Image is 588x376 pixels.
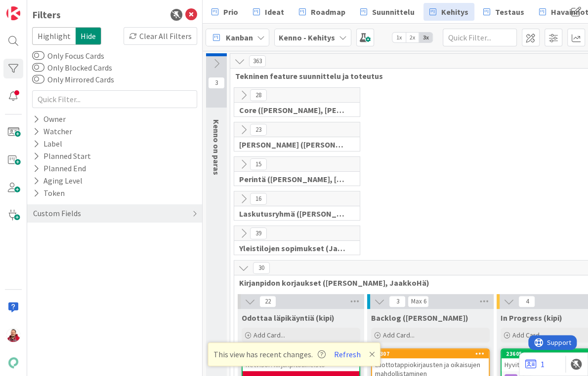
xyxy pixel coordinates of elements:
[32,27,76,45] span: Highlight
[211,119,221,175] span: Kenno on paras
[392,33,406,42] span: 1x
[443,29,517,46] input: Quick Filter...
[206,3,244,21] a: Prio
[124,27,197,45] div: Clear All Filters
[32,150,92,162] div: Planned Start
[32,51,44,61] button: Only Focus Cards
[32,175,84,187] div: Aging Level
[32,125,73,138] div: Watcher
[250,193,267,205] span: 16
[406,33,419,42] span: 2x
[239,105,347,115] span: Core (Pasi, Jussi, JaakkoHä, Jyri, Leo, MikkoK, Väinö, MattiH)
[247,3,290,21] a: Ideat
[76,27,101,45] span: Hide
[250,89,267,101] span: 28
[331,348,364,361] button: Refresh
[239,209,347,219] span: Laskutusryhmä (Antti, Keijo)
[32,207,82,220] div: Custom Fields
[32,113,67,125] div: Owner
[389,296,406,307] span: 3
[512,331,544,339] span: Add Card...
[213,348,326,360] span: This view has recent changes.
[32,63,44,73] button: Only Blocked Cards
[383,331,415,339] span: Add Card...
[32,138,63,150] div: Label
[265,6,284,18] span: Ideat
[253,262,270,274] span: 30
[242,313,335,323] span: Odottaa läpikäyntiä (kipi)
[250,124,267,136] span: 23
[371,313,468,323] span: Backlog (kipi)
[259,296,276,307] span: 22
[19,1,43,13] span: Support
[32,7,61,22] div: Filters
[239,174,347,184] span: Perintä (Jaakko, PetriH, MikkoV, Pasi)
[441,6,468,18] span: Kehitys
[250,158,267,170] span: 15
[495,6,524,18] span: Testaus
[223,6,238,18] span: Prio
[501,313,562,323] span: In Progress (kipi)
[32,75,44,84] button: Only Mirrored Cards
[6,356,20,370] img: avatar
[411,299,426,304] div: Max 6
[377,350,489,357] div: 9307
[293,3,351,21] a: Roadmap
[32,162,87,175] div: Planned End
[239,243,347,253] span: Yleistilojen sopimukset (Jaakko, VilleP, TommiL, Simo)
[32,90,197,108] input: Quick Filter...
[372,6,415,18] span: Suunnittelu
[372,349,489,358] div: 9307
[239,140,347,150] span: Halti (Sebastian, VilleH, Riikka, Antti, MikkoV, PetriH, PetriM)
[311,6,345,18] span: Roadmap
[279,33,335,42] b: Kenno - Kehitys
[249,55,266,67] span: 363
[6,6,20,20] img: Visit kanbanzone.com
[525,358,545,370] a: 1
[253,331,285,339] span: Add Card...
[423,3,474,21] a: Kehitys
[518,296,535,307] span: 4
[419,33,432,42] span: 3x
[226,32,253,43] span: Kanban
[354,3,420,21] a: Suunnittelu
[32,187,66,199] div: Token
[208,77,225,89] span: 3
[32,50,104,62] label: Only Focus Cards
[250,227,267,239] span: 39
[6,328,20,342] img: JS
[32,74,114,85] label: Only Mirrored Cards
[32,62,112,74] label: Only Blocked Cards
[477,3,530,21] a: Testaus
